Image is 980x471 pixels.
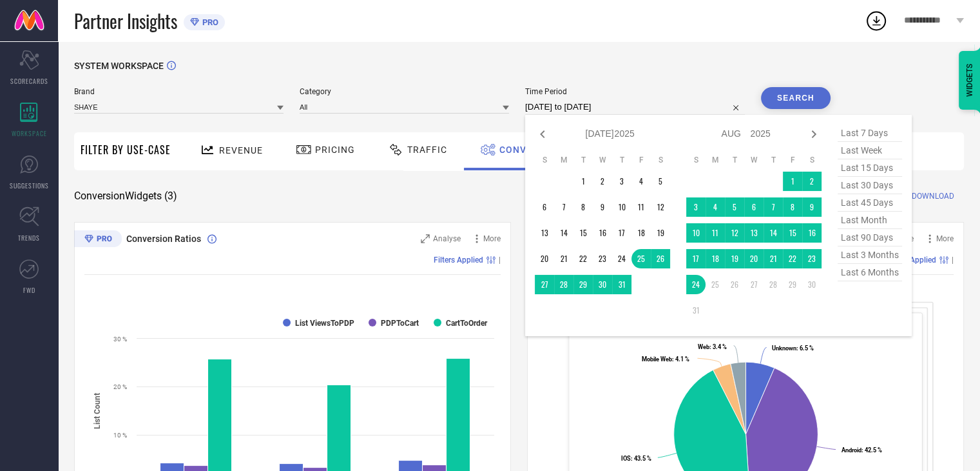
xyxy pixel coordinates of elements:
th: Saturday [651,155,670,165]
span: Revenue [219,145,263,155]
span: Category [300,87,509,96]
td: Sat Jul 12 2025 [651,197,670,217]
td: Fri Aug 29 2025 [783,275,802,294]
span: PRO [199,17,218,27]
td: Mon Jul 28 2025 [554,275,573,294]
text: 20 % [113,383,127,390]
th: Saturday [802,155,821,165]
tspan: List Count [93,392,102,428]
div: Premium [74,230,122,250]
td: Tue Aug 05 2025 [725,197,744,217]
tspan: IOS [621,455,631,462]
td: Mon Aug 11 2025 [706,223,725,243]
span: last 7 days [838,125,902,142]
span: FWD [23,285,35,295]
td: Sat Jul 05 2025 [651,172,670,191]
span: | [499,256,501,265]
td: Sat Aug 16 2025 [802,223,821,243]
text: : 6.5 % [772,345,814,352]
td: Tue Jul 29 2025 [573,275,593,294]
span: DOWNLOAD [912,190,954,203]
td: Thu Jul 10 2025 [612,197,631,217]
span: Brand [74,87,283,96]
td: Tue Jul 15 2025 [573,223,593,243]
span: TRENDS [18,233,40,243]
th: Thursday [612,155,631,165]
td: Fri Aug 22 2025 [783,249,802,268]
td: Sun Jul 27 2025 [535,275,554,294]
td: Mon Aug 25 2025 [706,275,725,294]
td: Sun Aug 17 2025 [686,249,706,268]
td: Sun Aug 31 2025 [686,301,706,320]
td: Tue Aug 12 2025 [725,223,744,243]
button: Search [761,87,831,109]
th: Monday [706,155,725,165]
text: : 4.1 % [642,356,689,363]
th: Thursday [764,155,783,165]
tspan: Mobile Web [642,356,672,363]
text: 10 % [113,432,127,439]
span: Filters Applied [434,256,483,265]
td: Fri Aug 01 2025 [783,172,802,191]
th: Friday [631,155,651,165]
td: Sat Aug 23 2025 [802,249,821,268]
div: Previous month [535,126,550,142]
span: Time Period [525,87,745,96]
td: Thu Aug 07 2025 [764,197,783,217]
span: last 90 days [838,229,902,246]
th: Monday [554,155,573,165]
td: Sat Jul 26 2025 [651,249,670,268]
td: Wed Jul 02 2025 [593,172,612,191]
text: : 3.4 % [698,343,727,350]
tspan: Unknown [772,345,796,352]
td: Sun Aug 10 2025 [686,223,706,243]
td: Fri Jul 18 2025 [631,223,651,243]
span: last week [838,142,902,159]
td: Mon Aug 18 2025 [706,249,725,268]
td: Thu Jul 31 2025 [612,275,631,294]
span: last 30 days [838,177,902,194]
td: Wed Jul 23 2025 [593,249,612,268]
td: Tue Aug 19 2025 [725,249,744,268]
input: Select time period [525,99,745,115]
span: last month [838,212,902,229]
span: Pricing [315,145,355,155]
td: Tue Jul 08 2025 [573,197,593,217]
td: Mon Aug 04 2025 [706,197,725,217]
span: Traffic [407,145,447,155]
div: Next month [806,126,821,142]
td: Sun Aug 24 2025 [686,275,706,294]
td: Fri Aug 08 2025 [783,197,802,217]
td: Sat Jul 19 2025 [651,223,670,243]
text: : 43.5 % [621,455,651,462]
th: Friday [783,155,802,165]
td: Sat Aug 09 2025 [802,197,821,217]
span: WORKSPACE [12,128,47,138]
th: Wednesday [593,155,612,165]
tspan: Android [841,446,861,454]
td: Mon Jul 14 2025 [554,223,573,243]
td: Sun Aug 03 2025 [686,197,706,217]
td: Sun Jul 20 2025 [535,249,554,268]
div: Open download list [865,9,888,32]
th: Sunday [686,155,706,165]
text: List ViewsToPDP [295,319,354,328]
td: Mon Jul 21 2025 [554,249,573,268]
span: | [952,256,954,265]
span: SYSTEM WORKSPACE [74,61,164,71]
span: last 3 months [838,246,902,264]
text: 30 % [113,336,127,343]
td: Wed Jul 16 2025 [593,223,612,243]
td: Fri Jul 04 2025 [631,172,651,191]
th: Sunday [535,155,554,165]
svg: Zoom [421,234,430,243]
th: Tuesday [725,155,744,165]
td: Sat Aug 30 2025 [802,275,821,294]
td: Wed Jul 30 2025 [593,275,612,294]
td: Wed Aug 06 2025 [744,197,764,217]
th: Tuesday [573,155,593,165]
span: Analyse [433,234,461,243]
span: SUGGESTIONS [10,181,49,190]
span: Conversion Ratios [126,234,201,244]
td: Tue Aug 26 2025 [725,275,744,294]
